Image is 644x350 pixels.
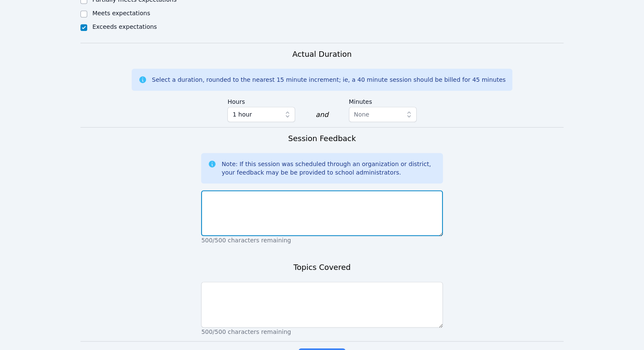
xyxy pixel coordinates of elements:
[227,107,295,122] button: 1 hour
[92,10,150,17] label: Meets expectations
[293,261,351,273] h3: Topics Covered
[315,110,328,120] div: and
[227,94,295,107] label: Hours
[92,23,157,30] label: Exceeds expectations
[354,111,370,118] span: None
[288,133,356,144] h3: Session Feedback
[221,160,436,177] div: Note: If this session was scheduled through an organization or district, your feedback may be be ...
[201,236,442,244] p: 500/500 characters remaining
[349,107,417,122] button: None
[152,75,506,84] div: Select a duration, rounded to the nearest 15 minute increment; ie, a 40 minute session should be ...
[232,109,252,119] span: 1 hour
[201,328,442,336] p: 500/500 characters remaining
[349,94,417,107] label: Minutes
[292,48,351,60] h3: Actual Duration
